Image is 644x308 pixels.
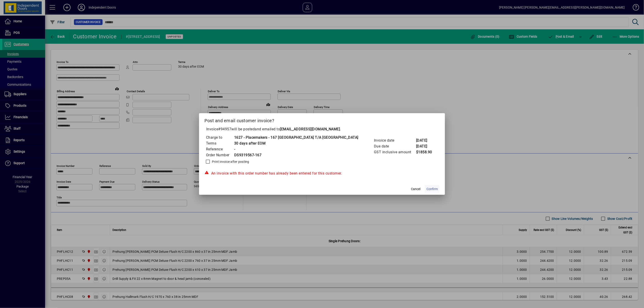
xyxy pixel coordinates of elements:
[234,135,358,140] td: 1627 - Placemakers - 167 [GEOGRAPHIC_DATA] T/A [GEOGRAPHIC_DATA]
[204,171,440,176] div: An invoice with this order number has already been entered for this customer.
[416,143,434,149] td: [DATE]
[206,140,234,146] td: Terms
[206,135,234,140] td: Charge to
[426,187,438,191] span: Confirm
[280,127,340,131] b: [EMAIL_ADDRESS][DOMAIN_NAME]
[211,159,249,164] label: Print invoice after posting
[234,146,358,152] td: -
[374,143,416,149] td: Due date
[204,126,440,132] p: Invoice will be posted .
[255,127,340,131] span: and emailed to
[425,185,440,193] button: Confirm
[416,149,434,155] td: $1858.90
[416,138,434,143] td: [DATE]
[206,152,234,158] td: Order Number
[234,152,358,158] td: DS9319567-167
[374,149,416,155] td: GST inclusive amount
[206,146,234,152] td: Reference
[218,127,231,131] span: #94957
[374,138,416,143] td: Invoice date
[234,140,358,146] td: 30 days after EOM
[199,113,445,126] h2: Post and email customer invoice?
[408,185,423,193] button: Cancel
[411,187,420,191] span: Cancel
